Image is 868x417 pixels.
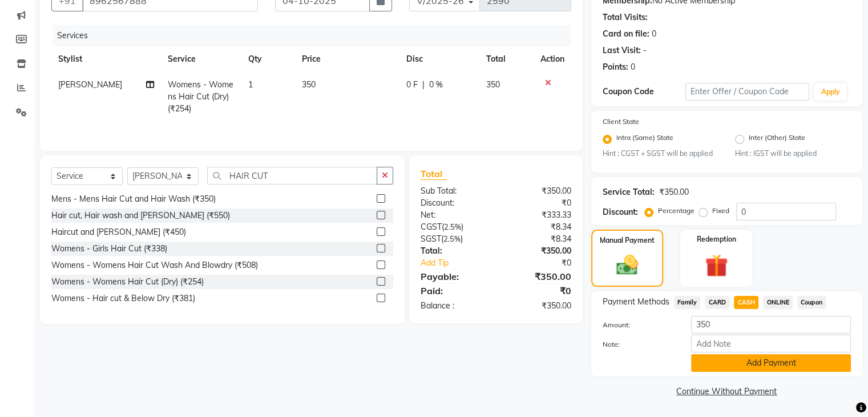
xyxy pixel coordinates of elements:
[698,251,735,280] img: _gift.svg
[496,233,580,245] div: ₹8.34
[412,197,496,209] div: Discount:
[444,222,461,231] span: 2.5%
[685,83,810,101] input: Enter Offer / Coupon Code
[496,185,580,197] div: ₹350.00
[412,233,496,245] div: ( )
[603,61,628,73] div: Points:
[496,221,580,233] div: ₹8.34
[496,209,580,221] div: ₹333.33
[594,320,683,330] label: Amount:
[603,206,638,218] div: Discount:
[241,46,295,72] th: Qty
[302,79,316,90] span: 350
[691,316,851,334] input: Amount
[643,45,647,57] div: -
[161,46,241,72] th: Service
[712,206,729,216] label: Fixed
[814,83,846,101] button: Apply
[659,186,689,198] div: ₹350.00
[412,209,496,221] div: Net:
[399,46,479,72] th: Disc
[51,226,186,238] div: Haircut and [PERSON_NAME] (₹450)
[603,186,655,198] div: Service Total:
[603,28,649,40] div: Card on file:
[51,292,195,304] div: Womens - Hair cut & Below Dry (₹381)
[510,257,579,269] div: ₹0
[51,46,161,72] th: Stylist
[697,234,736,244] label: Redemption
[797,296,826,309] span: Coupon
[496,270,580,283] div: ₹350.00
[295,46,399,72] th: Price
[735,149,851,159] small: Hint : IGST will be applied
[603,45,641,57] div: Last Visit:
[412,185,496,197] div: Sub Total:
[406,79,418,91] span: 0 F
[486,79,500,90] span: 350
[412,270,496,283] div: Payable:
[496,300,580,312] div: ₹350.00
[734,296,758,309] span: CASH
[652,28,656,40] div: 0
[749,133,805,146] label: Inter (Other) State
[51,193,216,205] div: Mens - Mens Hair Cut and Hair Wash (₹350)
[603,117,639,127] label: Client State
[168,79,233,114] span: Womens - Womens Hair Cut (Dry) (₹254)
[58,79,122,90] span: [PERSON_NAME]
[412,284,496,298] div: Paid:
[496,197,580,209] div: ₹0
[412,245,496,257] div: Total:
[594,339,683,350] label: Note:
[631,61,635,73] div: 0
[429,79,443,91] span: 0 %
[603,11,648,23] div: Total Visits:
[51,210,230,222] div: Hair cut, Hair wash and [PERSON_NAME] (₹550)
[600,235,655,246] label: Manual Payment
[609,252,645,278] img: _cash.svg
[691,335,851,352] input: Add Note
[51,259,258,271] div: Womens - Womens Hair Cut Wash And Blowdry (₹508)
[674,296,701,309] span: Family
[705,296,729,309] span: CARD
[421,168,447,180] span: Total
[412,257,510,269] a: Add Tip
[496,284,580,298] div: ₹0
[422,79,425,91] span: |
[658,206,695,216] label: Percentage
[421,234,441,244] span: SGST
[691,354,851,372] button: Add Payment
[603,149,718,159] small: Hint : CGST + SGST will be applied
[603,296,669,308] span: Payment Methods
[412,221,496,233] div: ( )
[443,234,461,243] span: 2.5%
[479,46,534,72] th: Total
[248,79,253,90] span: 1
[534,46,571,72] th: Action
[763,296,793,309] span: ONLINE
[594,386,860,398] a: Continue Without Payment
[603,86,685,98] div: Coupon Code
[496,245,580,257] div: ₹350.00
[412,300,496,312] div: Balance :
[616,133,673,146] label: Intra (Same) State
[51,276,204,288] div: Womens - Womens Hair Cut (Dry) (₹254)
[53,25,580,46] div: Services
[421,222,442,232] span: CGST
[51,243,167,255] div: Womens - Girls Hair Cut (₹338)
[207,167,377,185] input: Search or Scan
